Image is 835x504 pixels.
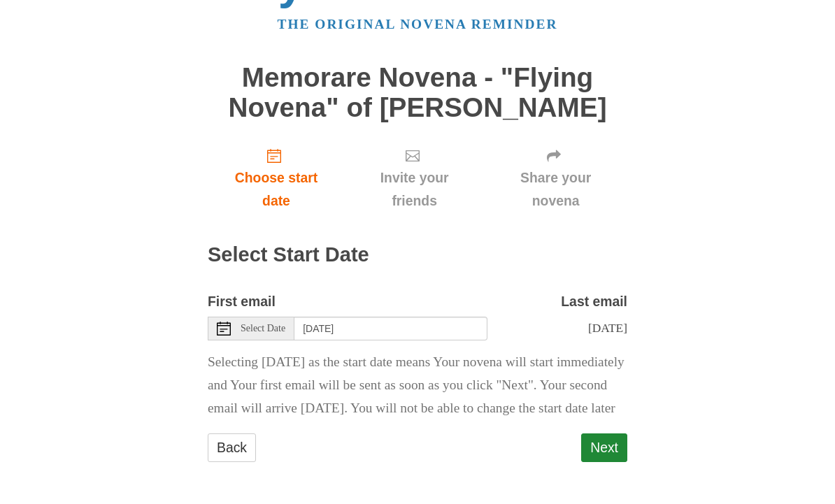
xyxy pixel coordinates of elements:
[581,434,627,463] button: Next
[208,137,345,220] a: Choose start date
[241,324,285,334] span: Select Date
[208,64,627,123] h1: Memorare Novena - "Flying Novena" of [PERSON_NAME]
[561,291,627,314] label: Last email
[498,167,613,213] span: Share your novena
[208,291,276,314] label: First email
[345,137,484,220] a: Invite your friends
[359,167,470,213] span: Invite your friends
[588,322,627,336] span: [DATE]
[222,167,331,213] span: Choose start date
[484,137,627,220] a: Share your novena
[208,352,627,421] p: Selecting [DATE] as the start date means Your novena will start immediately and Your first email ...
[208,434,256,463] a: Back
[208,245,627,267] h2: Select Start Date
[294,317,487,341] input: Use the arrow keys to pick a date
[278,17,558,32] a: The original novena reminder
